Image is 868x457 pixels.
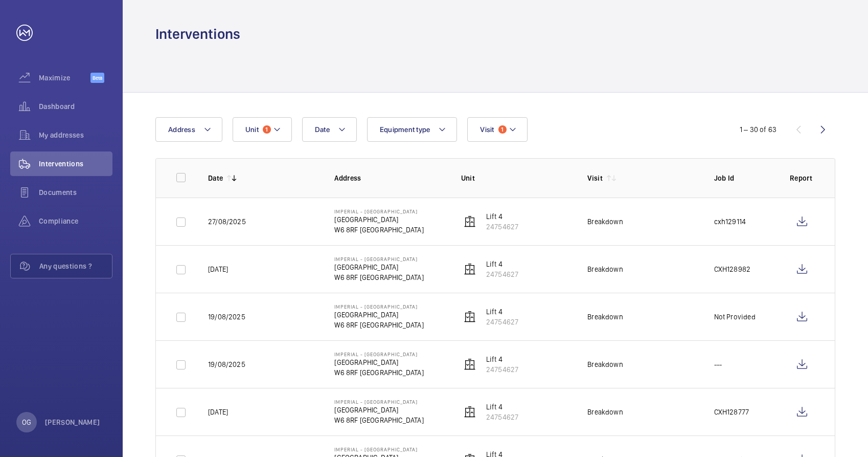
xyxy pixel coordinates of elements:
p: W6 8RF [GEOGRAPHIC_DATA] [334,367,423,378]
p: 19/08/2025 [208,359,245,369]
span: Visit [480,125,494,134]
p: CXH128777 [714,407,749,417]
p: Lift 4 [486,211,518,222]
span: 1 [263,125,271,134]
p: CXH128982 [714,264,751,274]
p: [DATE] [208,264,228,274]
p: OG [22,417,31,427]
img: elevator.svg [464,311,476,323]
p: Imperial - [GEOGRAPHIC_DATA] [334,256,423,262]
span: Address [168,125,195,134]
p: W6 8RF [GEOGRAPHIC_DATA] [334,225,423,235]
span: Documents [39,187,112,198]
p: --- [714,359,722,369]
p: Imperial - [GEOGRAPHIC_DATA] [334,399,423,405]
p: [GEOGRAPHIC_DATA] [334,262,423,272]
p: [GEOGRAPHIC_DATA] [334,405,423,415]
p: 19/08/2025 [208,312,245,322]
p: Visit [587,173,603,183]
p: Unit [461,173,571,183]
p: Imperial - [GEOGRAPHIC_DATA] [334,303,423,310]
button: Unit1 [233,117,292,142]
span: Beta [90,73,104,83]
span: Unit [245,125,259,134]
span: Date [315,125,330,134]
span: Any questions ? [39,261,112,271]
span: Interventions [39,159,112,169]
div: 1 – 30 of 63 [740,124,776,135]
div: Breakdown [587,312,623,322]
p: 24754627 [486,317,518,327]
div: Breakdown [587,264,623,274]
img: elevator.svg [464,406,476,418]
p: 24754627 [486,412,518,422]
button: Date [302,117,357,142]
p: Lift 4 [486,259,518,269]
img: elevator.svg [464,215,476,228]
div: Breakdown [587,359,623,369]
img: elevator.svg [464,358,476,371]
p: Job Id [714,173,773,183]
p: Imperial - [GEOGRAPHIC_DATA] [334,351,423,357]
p: 24754627 [486,222,518,232]
p: W6 8RF [GEOGRAPHIC_DATA] [334,272,423,282]
p: Lift 4 [486,354,518,364]
p: [GEOGRAPHIC_DATA] [334,310,423,320]
h1: Interventions [155,25,240,43]
span: Dashboard [39,101,112,112]
div: Breakdown [587,407,623,417]
p: Address [334,173,444,183]
p: 24754627 [486,364,518,375]
button: Visit1 [467,117,527,142]
p: Imperial - [GEOGRAPHIC_DATA] [334,446,423,452]
p: [GEOGRAPHIC_DATA] [334,357,423,367]
p: Lift 4 [486,402,518,412]
p: 24754627 [486,269,518,279]
p: W6 8RF [GEOGRAPHIC_DATA] [334,415,423,425]
div: Breakdown [587,216,623,227]
button: Address [155,117,222,142]
p: [DATE] [208,407,228,417]
p: W6 8RF [GEOGRAPHIC_DATA] [334,320,423,330]
p: Report [790,173,814,183]
p: Lift 4 [486,307,518,317]
p: [PERSON_NAME] [45,417,100,427]
p: 27/08/2025 [208,216,246,227]
p: cxh129114 [714,216,746,227]
span: Equipment type [380,125,430,134]
p: Imperial - [GEOGRAPHIC_DATA] [334,208,423,214]
span: 1 [498,125,507,134]
span: My addresses [39,130,112,140]
span: Compliance [39,216,112,226]
p: Date [208,173,223,183]
button: Equipment type [367,117,458,142]
p: [GEOGRAPHIC_DATA] [334,214,423,225]
img: elevator.svg [464,263,476,275]
span: Maximize [39,73,90,83]
p: Not Provided [714,312,756,322]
